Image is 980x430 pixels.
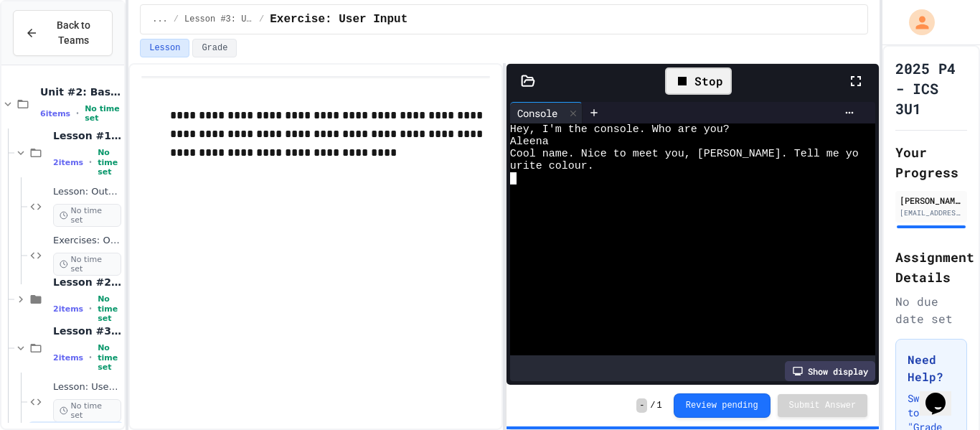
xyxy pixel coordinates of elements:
span: Exercises: Output/Output Formatting [53,235,121,247]
h3: Need Help? [908,351,955,385]
span: 2 items [53,158,83,167]
span: / [259,14,264,25]
span: • [89,303,92,314]
span: No time set [53,253,121,276]
span: No time set [53,204,121,227]
span: Unit #2: Basic Programming Concepts [40,85,121,98]
span: No time set [53,399,121,422]
span: 2 items [53,353,83,363]
div: Console [510,106,565,121]
button: Lesson [140,39,189,57]
span: Lesson #2: Variables & Data Types [53,276,121,289]
span: Exercise: User Input [270,11,407,28]
div: Stop [665,67,732,95]
button: Grade [192,39,237,57]
span: • [76,108,79,119]
span: • [89,352,92,363]
span: No time set [98,148,121,177]
span: 1 [657,400,662,411]
span: Cool name. Nice to meet you, [PERSON_NAME]. Tell me your favo [510,148,904,160]
div: My Account [894,6,938,39]
button: Submit Answer [778,394,868,417]
h2: Assignment Details [895,247,967,287]
div: [PERSON_NAME] [900,194,963,207]
span: urite colour. [510,160,594,172]
span: 2 items [53,304,83,314]
span: • [89,156,92,168]
span: Hey, I'm the console. Who are you? [510,123,730,136]
iframe: chat widget [920,373,966,416]
span: No time set [98,294,121,323]
span: 6 items [40,109,70,118]
span: - [636,398,647,413]
span: No time set [85,104,121,123]
div: [EMAIL_ADDRESS][DOMAIN_NAME] [900,207,963,218]
span: Submit Answer [789,400,857,411]
button: Review pending [674,393,771,418]
span: Back to Teams [47,18,100,48]
span: / [174,14,179,25]
span: Aleena [510,136,549,148]
span: ... [152,14,168,25]
h1: 2025 P4 - ICS 3U1 [895,58,967,118]
span: Lesson: User Input [53,381,121,393]
span: Lesson: Output/Output Formatting [53,186,121,198]
div: No due date set [895,293,967,327]
button: Back to Teams [13,10,113,56]
h2: Your Progress [895,142,967,182]
span: No time set [98,343,121,372]
span: Lesson #3: User Input [184,14,253,25]
span: / [650,400,655,411]
div: Show display [785,361,875,381]
span: Lesson #3: User Input [53,324,121,337]
span: Lesson #1: Output/Output Formatting [53,129,121,142]
div: Console [510,102,583,123]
